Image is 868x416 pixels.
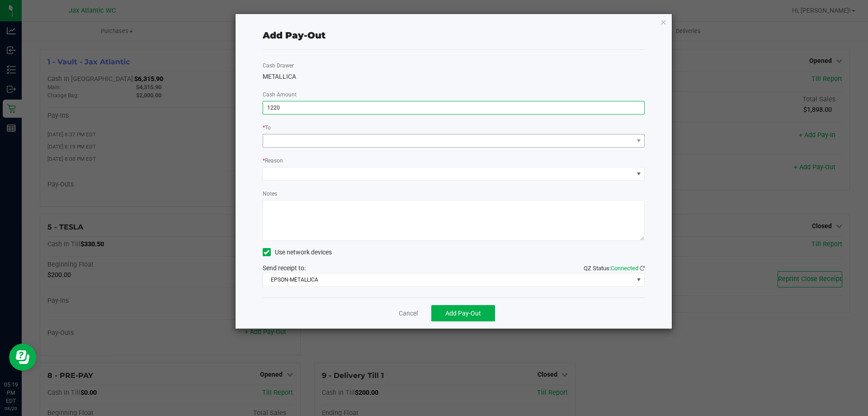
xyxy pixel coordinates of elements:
[263,273,633,286] span: EPSON-METALLICA
[263,29,325,42] div: Add Pay-Out
[263,62,294,70] label: Cash Drawer
[431,305,495,321] button: Add Pay-Out
[399,309,418,318] a: Cancel
[263,124,271,132] label: To
[263,72,645,81] div: METALLICA
[263,91,297,98] span: Cash Amount
[263,264,306,272] span: Send receipt to:
[445,310,481,317] span: Add Pay-Out
[9,344,36,371] iframe: Resource center
[263,157,283,165] label: Reason
[584,265,645,272] span: QZ Status:
[263,248,332,257] label: Use network devices
[611,265,638,272] span: Connected
[263,190,277,198] label: Notes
